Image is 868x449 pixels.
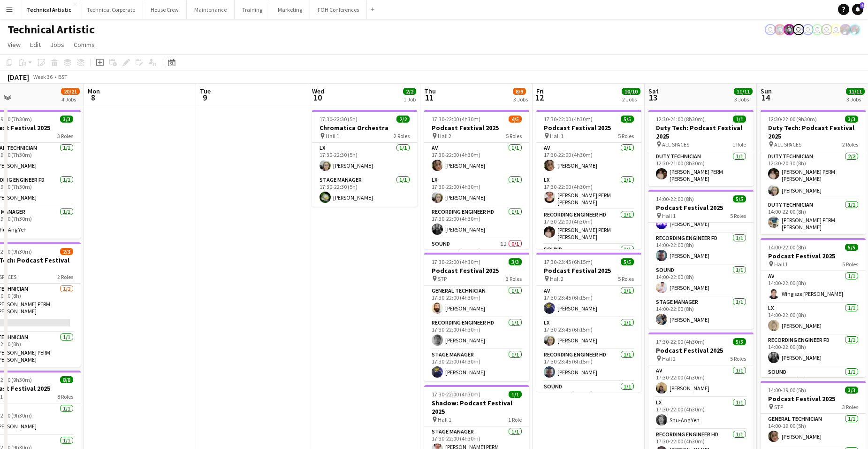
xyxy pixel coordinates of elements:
[60,248,73,255] span: 2/3
[536,381,641,413] app-card-role: Sound1/117:30-23:45 (6h15m)
[403,88,416,95] span: 2/2
[846,88,865,95] span: 11/11
[761,303,866,335] app-card-role: LX1/114:00-22:00 (8h)[PERSON_NAME]
[312,87,324,95] span: Wed
[618,132,634,139] span: 5 Roles
[506,132,522,139] span: 5 Roles
[761,395,866,403] h3: Podcast Festival 2025
[621,258,634,265] span: 5/5
[550,132,563,139] span: Hall 1
[536,266,641,275] h3: Podcast Festival 2025
[432,258,480,265] span: 17:30-22:00 (4h30m)
[761,87,772,95] span: Sun
[733,338,746,345] span: 5/5
[730,212,746,219] span: 5 Roles
[424,124,529,132] h3: Podcast Festival 2025
[74,40,95,49] span: Comms
[536,209,641,244] app-card-role: Recording Engineer HD1/117:30-22:00 (4h30m)[PERSON_NAME] PERM [PERSON_NAME]
[761,367,866,399] app-card-role: Sound1/114:00-22:00 (8h)
[536,349,641,381] app-card-role: Recording Engineer HD1/117:30-23:45 (6h15m)[PERSON_NAME]
[26,39,45,51] a: Edit
[536,253,641,392] app-job-card: 17:30-23:45 (6h15m)5/5Podcast Festival 2025 Hall 25 RolesAV1/117:30-23:45 (6h15m)[PERSON_NAME]LX1...
[648,190,754,329] div: 14:00-22:00 (8h)5/5Podcast Festival 2025 Hall 15 Roles[PERSON_NAME]LX1/114:00-22:00 (8h)[PERSON_N...
[508,416,522,423] span: 1 Role
[662,141,689,148] span: ALL SPACES
[30,40,41,49] span: Edit
[57,273,73,280] span: 2 Roles
[404,96,416,103] div: 1 Job
[50,40,64,49] span: Jobs
[513,88,526,95] span: 8/9
[759,92,772,103] span: 14
[312,124,417,132] h3: Chromatica Orchestra
[424,87,436,95] span: Thu
[733,116,746,123] span: 1/1
[70,39,99,51] a: Comms
[312,110,417,207] app-job-card: 17:30-22:30 (5h)2/2Chromatica Orchestra Hall 12 RolesLX1/117:30-22:30 (5h)[PERSON_NAME]Stage Mana...
[774,261,788,268] span: Hall 1
[761,124,866,140] h3: Duty Tech: Podcast Festival 2025
[143,0,187,19] button: House Crew
[761,414,866,446] app-card-role: General Technician1/114:00-19:00 (5h)[PERSON_NAME]
[536,87,544,95] span: Fri
[656,116,705,123] span: 12:30-21:00 (8h30m)
[846,96,864,103] div: 3 Jobs
[432,116,480,123] span: 17:30-22:00 (4h30m)
[506,275,522,282] span: 3 Roles
[235,0,270,19] button: Training
[761,238,866,377] app-job-card: 14:00-22:00 (8h)5/5Podcast Festival 2025 Hall 15 RolesAV1/114:00-22:00 (8h)Wing sze [PERSON_NAME]...
[852,4,863,15] a: 4
[733,195,746,202] span: 5/5
[438,416,451,423] span: Hall 1
[761,110,866,234] div: 12:30-22:00 (9h30m)3/3Duty Tech: Podcast Festival 2025 ALL SPACES2 RolesDuty Technician2/212:30-2...
[424,253,529,381] div: 17:30-22:00 (4h30m)3/3Podcast Festival 2025 STP3 RolesGeneral Technician1/117:30-22:00 (4h30m)[PE...
[821,24,832,35] app-user-avatar: Liveforce Admin
[394,132,410,139] span: 2 Roles
[845,116,858,123] span: 3/3
[310,0,367,19] button: FOH Conferences
[647,92,659,103] span: 13
[270,0,310,19] button: Marketing
[424,207,529,239] app-card-role: Recording Engineer HD1/117:30-22:00 (4h30m)[PERSON_NAME]
[536,143,641,175] app-card-role: AV1/117:30-22:00 (4h30m)[PERSON_NAME]
[648,151,754,186] app-card-role: Duty Technician1/112:30-21:00 (8h30m)[PERSON_NAME] PERM [PERSON_NAME]
[88,87,100,95] span: Mon
[842,141,858,148] span: 2 Roles
[860,2,864,8] span: 4
[536,124,641,132] h3: Podcast Festival 2025
[61,88,80,95] span: 20/21
[734,88,753,95] span: 11/11
[648,297,754,329] app-card-role: Stage Manager1/114:00-22:00 (8h)[PERSON_NAME]
[311,92,324,103] span: 10
[732,141,746,148] span: 1 Role
[761,252,866,260] h3: Podcast Festival 2025
[424,349,529,381] app-card-role: Stage Manager1/117:30-22:00 (4h30m)[PERSON_NAME]
[79,0,143,19] button: Technical Corporate
[536,175,641,209] app-card-role: LX1/117:30-22:00 (4h30m)[PERSON_NAME] PERM [PERSON_NAME]
[4,39,24,51] a: View
[57,393,73,400] span: 8 Roles
[761,200,866,234] app-card-role: Duty Technician1/114:00-22:00 (8h)[PERSON_NAME] PERM [PERSON_NAME]
[842,403,858,410] span: 3 Roles
[509,258,522,265] span: 3/3
[536,244,641,276] app-card-role: Sound1/1
[424,266,529,275] h3: Podcast Festival 2025
[424,239,529,271] app-card-role: Sound1I0/117:30-22:00 (4h30m)
[424,110,529,249] div: 17:30-22:00 (4h30m)4/5Podcast Festival 2025 Hall 25 RolesAV1/117:30-22:00 (4h30m)[PERSON_NAME]LX1...
[550,275,563,282] span: Hall 2
[761,151,866,200] app-card-role: Duty Technician2/212:30-20:30 (8h)[PERSON_NAME] PERM [PERSON_NAME][PERSON_NAME]
[86,92,100,103] span: 8
[312,175,417,207] app-card-role: Stage Manager1/117:30-22:30 (5h)[PERSON_NAME]
[648,124,754,140] h3: Duty Tech: Podcast Festival 2025
[187,0,235,19] button: Maintenance
[761,271,866,303] app-card-role: AV1/114:00-22:00 (8h)Wing sze [PERSON_NAME]
[320,116,358,123] span: 17:30-22:30 (5h)
[424,175,529,207] app-card-role: LX1/117:30-22:00 (4h30m)[PERSON_NAME]
[812,24,823,35] app-user-avatar: Liveforce Admin
[200,87,211,95] span: Tue
[774,24,785,35] app-user-avatar: Krisztian PERM Vass
[60,116,73,123] span: 3/3
[424,317,529,349] app-card-role: Recording Engineer HD1/117:30-22:00 (4h30m)[PERSON_NAME]
[536,110,641,249] div: 17:30-22:00 (4h30m)5/5Podcast Festival 2025 Hall 15 RolesAV1/117:30-22:00 (4h30m)[PERSON_NAME]LX1...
